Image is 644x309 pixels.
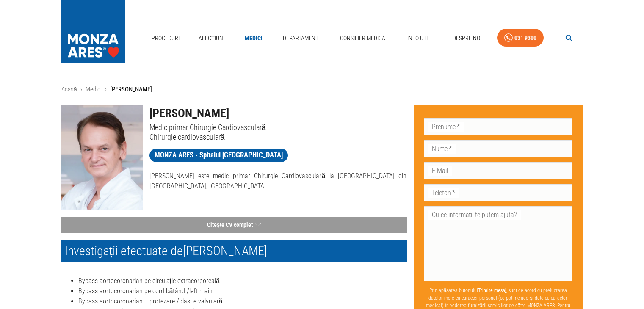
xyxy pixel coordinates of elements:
[337,30,392,47] a: Consilier Medical
[78,286,407,296] li: Bypass aortocoronarian pe cord bătând /left main
[149,171,407,191] p: [PERSON_NAME] este medic primar Chirurgie Cardiovasculară la [GEOGRAPHIC_DATA] din [GEOGRAPHIC_DA...
[61,240,407,262] h2: Investigații efectuate de [PERSON_NAME]
[149,132,407,142] p: Chirurgie cardiovasculară
[61,85,583,94] nav: breadcrumb
[61,217,407,233] button: Citește CV complet
[149,122,407,132] p: Medic primar Chirurgie Cardiovasculară
[148,30,183,47] a: Proceduri
[497,29,544,47] a: 031 9300
[514,33,536,43] div: 031 9300
[86,86,102,93] a: Medici
[61,105,143,210] img: Dr. Theodor Cebotaru
[404,30,437,47] a: Info Utile
[61,86,77,93] a: Acasă
[149,150,288,160] span: MONZA ARES - Spitalul [GEOGRAPHIC_DATA]
[80,85,82,94] li: ›
[110,85,152,94] p: [PERSON_NAME]
[449,30,485,47] a: Despre Noi
[149,149,288,162] a: MONZA ARES - Spitalul [GEOGRAPHIC_DATA]
[279,30,325,47] a: Departamente
[195,30,228,47] a: Afecțiuni
[149,105,407,122] h1: [PERSON_NAME]
[78,296,407,306] li: Bypass aortocoronarian + protezare /plastie valvulară
[240,30,267,47] a: Medici
[105,85,107,94] li: ›
[78,276,407,286] li: Bypass aortocoronarian pe circulație extracorporeală
[478,287,506,293] b: Trimite mesaj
